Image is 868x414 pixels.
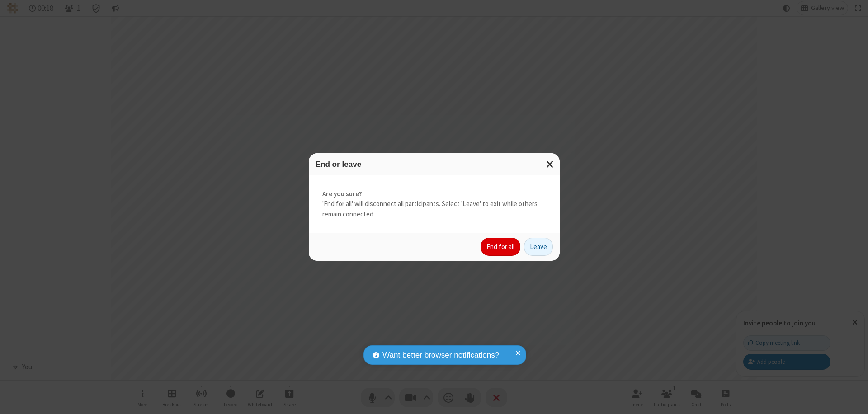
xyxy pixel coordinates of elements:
div: 'End for all' will disconnect all participants. Select 'Leave' to exit while others remain connec... [309,175,560,233]
strong: Are you sure? [322,189,546,199]
button: Leave [524,238,553,256]
button: Close modal [541,153,560,175]
button: End for all [481,238,520,256]
h3: End or leave [316,160,553,169]
span: Want better browser notifications? [382,349,499,361]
